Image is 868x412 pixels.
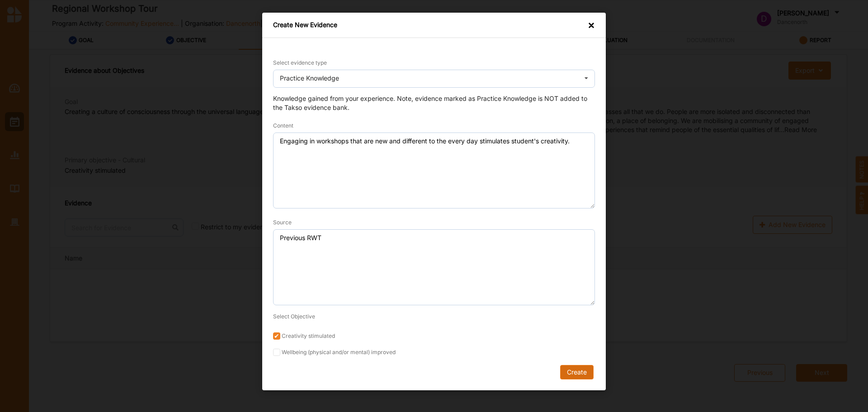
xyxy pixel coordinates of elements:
[273,229,595,305] textarea: Previous RWT
[273,133,595,208] textarea: Engaging in workshops that are new and different to the every day stimulates student's creativity.
[273,332,280,340] input: Creativity stimulated
[560,365,594,379] button: Create
[273,122,293,129] span: Content
[273,332,595,340] label: Creativity stimulated
[273,349,595,356] label: Wellbeing (physical and/or mental) improved
[273,59,327,66] label: Select evidence type
[280,75,339,81] div: Practice Knowledge
[273,349,280,356] input: Wellbeing (physical and/or mental) improved
[273,219,292,226] span: Source
[273,21,337,31] div: Create New Evidence
[273,94,595,112] div: Knowledge gained from your experience. Note, evidence marked as Practice Knowledge is NOT added t...
[588,21,595,31] div: ×
[273,313,315,320] label: Select Objective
